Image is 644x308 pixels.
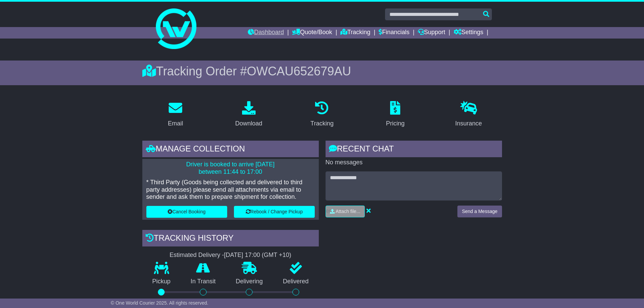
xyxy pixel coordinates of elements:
[292,27,332,39] a: Quote/Book
[247,64,351,78] span: OWCAU652679AU
[386,119,405,128] div: Pricing
[142,64,502,78] div: Tracking Order #
[142,141,319,159] div: Manage collection
[326,159,502,166] p: No messages
[146,179,315,201] p: * Third Party (Goods being collected and delivered to third party addresses) please send all atta...
[454,27,483,39] a: Settings
[146,206,227,218] button: Cancel Booking
[181,278,226,285] p: In Transit
[163,99,187,131] a: Email
[168,119,183,128] div: Email
[248,27,284,39] a: Dashboard
[224,252,291,259] div: [DATE] 17:00 (GMT +10)
[111,300,209,306] span: © One World Courier 2025. All rights reserved.
[451,99,486,131] a: Insurance
[231,99,267,131] a: Download
[234,206,315,218] button: Rebook / Change Pickup
[235,119,262,128] div: Download
[326,141,502,159] div: RECENT CHAT
[457,206,502,217] button: Send a Message
[455,119,482,128] div: Insurance
[382,99,409,131] a: Pricing
[340,27,370,39] a: Tracking
[310,119,333,128] div: Tracking
[418,27,445,39] a: Support
[142,230,319,248] div: Tracking history
[146,161,315,175] p: Driver is booked to arrive [DATE] between 11:44 to 17:00
[226,278,273,285] p: Delivering
[142,278,181,285] p: Pickup
[273,278,319,285] p: Delivered
[142,252,319,259] div: Estimated Delivery -
[306,99,338,131] a: Tracking
[379,27,409,39] a: Financials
